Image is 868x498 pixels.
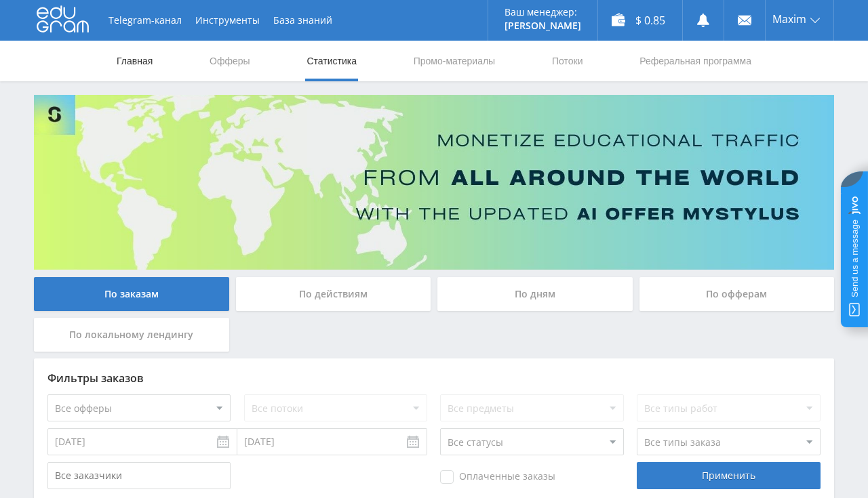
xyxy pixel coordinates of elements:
div: Применить [637,462,820,489]
div: По локальному лендингу [34,318,229,352]
div: Фильтры заказов [47,372,821,384]
div: По заказам [34,277,229,311]
div: По дням [437,277,633,311]
a: Офферы [208,41,252,81]
a: Потоки [551,41,585,81]
a: Главная [115,41,154,81]
a: Статистика [305,41,358,81]
a: Реферальная программа [638,41,753,81]
span: Maxim [772,14,806,24]
a: Промо-материалы [412,41,496,81]
input: Все заказчики [47,462,231,489]
p: Ваш менеджер: [505,7,581,18]
div: По офферам [639,277,835,311]
div: По действиям [236,277,431,311]
p: [PERSON_NAME] [505,20,581,31]
img: Banner [34,95,834,270]
span: Оплаченные заказы [440,470,555,484]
